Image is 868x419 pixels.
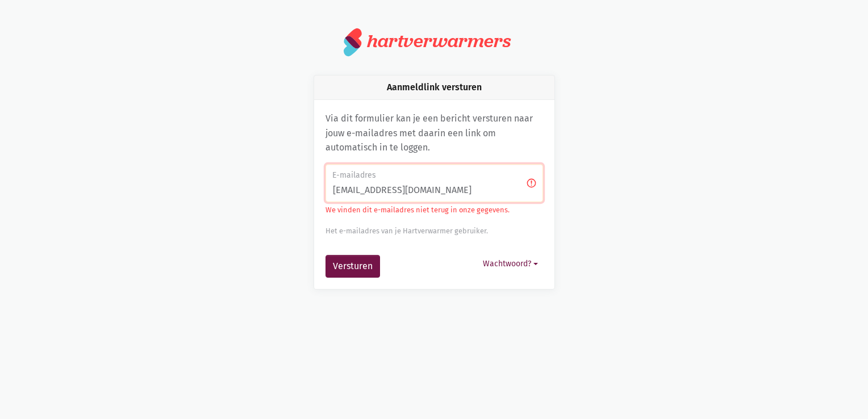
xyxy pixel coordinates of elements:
div: Aanmeldlink versturen [314,76,554,100]
p: We vinden dit e-mailadres niet terug in onze gegevens. [325,204,543,216]
button: Wachtwoord? [478,255,543,273]
img: logo.svg [344,27,362,57]
form: Aanmeldlink versturen [325,164,543,278]
button: Versturen [325,255,380,278]
div: Het e-mailadres van je Hartverwarmer gebruiker. [325,225,543,237]
label: E-mailadres [332,169,535,182]
a: hartverwarmers [344,27,524,57]
div: hartverwarmers [367,31,511,52]
p: Via dit formulier kan je een bericht versturen naar jouw e-mailadres met daarin een link om autom... [325,111,543,155]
